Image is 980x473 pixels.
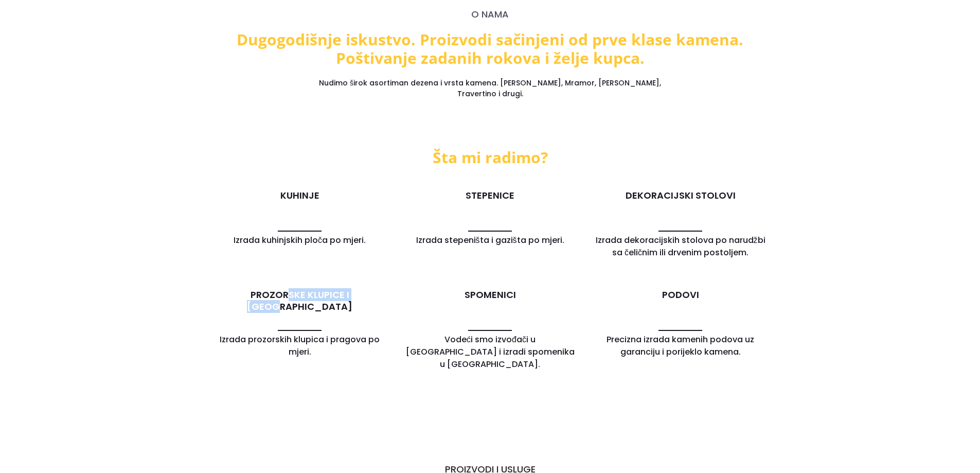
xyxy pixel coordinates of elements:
h3: DEKORACIJSKI STOLOVI [626,189,736,201]
h5: Izrada dekoracijskih stolova po narudžbi sa čeličnim ili drvenim postoljem. [593,234,768,259]
h5: Izrada stepeništa i gazišta po mjeri. [403,234,578,247]
h3: PROZORSKE KLUPICE I [GEOGRAPHIC_DATA] [212,289,387,313]
h3: SPOMENICI [465,289,516,301]
h5: Izrada prozorskih klupica i pragova po mjeri. [212,334,387,358]
h5: Precizna izrada kamenih podova uz garanciju i porijeklo kamena. [593,334,768,358]
h3: STEPENICE [466,189,514,201]
h5: Izrada kuhinjskih ploča po mjeri. [212,234,387,247]
h5: Nudimo širok asortiman dezena i vrsta kamena. [PERSON_NAME], Mramor, [PERSON_NAME], Travertino i ... [319,78,662,99]
h5: Vodeći smo izvođači u [GEOGRAPHIC_DATA] i izradi spomenika u [GEOGRAPHIC_DATA]. [403,334,578,371]
h4: O nama [471,9,509,20]
h4: Šta mi radimo? [205,148,776,167]
h3: PODOVI [662,289,699,301]
h2: Dugogodišnje iskustvo. Proizvodi sačinjeni od prve klase kamena. Poštivanje zadanih rokova i želj... [205,30,776,67]
h3: KUHINJE [280,189,319,201]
